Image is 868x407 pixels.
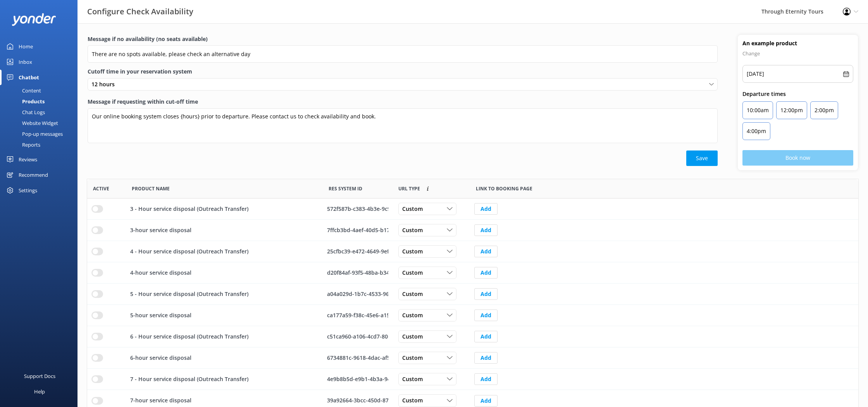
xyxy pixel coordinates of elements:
div: row [87,369,858,390]
p: 4-hour service disposal [130,268,191,277]
p: 6 - Hour service disposal (Outreach Transfer) [130,332,248,341]
span: Custom [402,226,427,234]
button: Add [474,352,498,364]
span: Active [93,185,109,192]
button: Add [474,246,498,257]
p: 7-hour service disposal [130,397,191,405]
span: Custom [402,268,427,277]
a: Pop-up messages [5,128,77,139]
div: row [87,326,858,347]
span: Link to booking page [398,185,420,192]
p: 4:00pm [747,127,766,136]
a: Products [5,96,77,107]
a: Content [5,85,77,96]
div: row [87,305,858,326]
span: Custom [402,247,427,256]
button: Add [474,267,498,279]
span: Custom [402,397,427,405]
a: Website Widget [5,118,77,128]
span: Custom [402,332,427,341]
h3: Configure Check Availability [87,5,193,18]
span: Link to booking page [476,185,532,192]
div: row [87,347,858,369]
div: Recommend [19,167,48,183]
label: Message if requesting within cut-off time [88,97,718,106]
p: [DATE] [747,69,764,79]
p: Change [742,49,853,58]
button: Add [474,331,498,342]
span: Custom [402,354,427,362]
span: 12 hours [91,80,119,89]
div: Settings [19,183,37,198]
div: row [87,198,858,220]
div: 25cfbc39-e472-4649-9ef2-28f0b4a05fcb [327,247,388,256]
div: Inbox [19,54,32,70]
p: 12:00pm [780,106,803,115]
textarea: Our online booking system closes {hours} prior to departure. Please contact us to check availabil... [88,108,718,143]
div: row [87,262,858,284]
div: 7ffcb3bd-4aef-40d5-b17c-ee53258b06b7 [327,226,388,234]
div: Website Widget [5,118,58,128]
span: Custom [402,375,427,383]
span: Custom [402,311,427,320]
p: 6-hour service disposal [130,354,191,362]
div: Chat Logs [5,107,45,118]
p: 3 - Hour service disposal (Outreach Transfer) [130,205,248,213]
span: Res System ID [329,185,362,192]
button: Add [474,373,498,385]
div: Chatbot [19,70,39,85]
button: Add [474,310,498,321]
div: row [87,241,858,262]
div: 39a92664-3bcc-450d-8755-f3e31dfd8a53 [327,397,388,405]
div: row [87,220,858,241]
button: Add [474,288,498,300]
p: 4 - Hour service disposal (Outreach Transfer) [130,247,248,256]
a: Chat Logs [5,107,77,118]
p: 10:00am [747,106,769,115]
p: 5-hour service disposal [130,311,191,320]
p: 3-hour service disposal [130,226,191,234]
div: 572f587b-c383-4b3e-9c99-8a1aad91cf9b [327,205,388,213]
p: 7 - Hour service disposal (Outreach Transfer) [130,375,248,383]
div: ca177a59-f38c-45e6-a15f-00cdd6651121 [327,311,388,320]
input: Enter a message [88,45,718,63]
div: 4e9b8b5d-e9b1-4b3a-9425-506fc9d7a616 [327,375,388,383]
div: a04a029d-1b7c-4533-965d-55cc80f819c3 [327,290,388,298]
span: Product Name [132,185,170,192]
button: Save [686,150,718,166]
div: row [87,284,858,305]
p: 5 - Hour service disposal (Outreach Transfer) [130,290,248,298]
div: Home [19,39,33,54]
button: Add [474,203,498,215]
label: Cutoff time in your reservation system [88,67,718,76]
div: Help [34,384,45,399]
p: 2:00pm [815,106,834,115]
div: c51ca960-a106-4cd7-80c8-efb1ebe10a3c [327,332,388,341]
img: yonder-white-logo.png [12,13,56,26]
span: Custom [402,290,427,298]
button: Add [474,395,498,407]
label: Message if no availability (no seats available) [88,35,718,43]
div: Support Docs [24,368,55,384]
h4: An example product [742,39,853,47]
a: Reports [5,139,77,150]
div: Pop-up messages [5,128,63,139]
div: 6734881c-9618-4dac-af59-81b6d6326459 [327,354,388,362]
button: Add [474,224,498,236]
div: Reviews [19,152,37,167]
div: Products [5,96,45,107]
span: Custom [402,205,427,213]
div: d20f84af-93f5-48ba-b341-0ec1f938734d [327,268,388,277]
p: Departure times [742,90,853,98]
div: Reports [5,139,40,150]
div: Content [5,85,41,96]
